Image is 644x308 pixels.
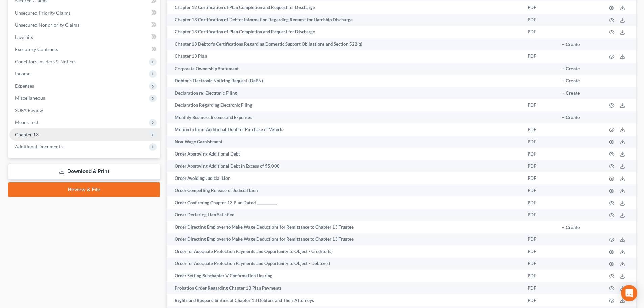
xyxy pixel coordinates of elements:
td: Order Confirming Chapter 13 Plan Dated ____________ [167,196,522,209]
a: Lawsuits [9,31,160,43]
span: Executory Contracts [15,46,58,52]
button: + Create [562,225,580,230]
td: Order Approving Additional Debt [167,148,522,160]
td: Chapter 13 Plan [167,50,522,63]
td: Order Directing Employer to Make Wage Deductions for Remittance to Chapter 13 Trustee [167,221,522,233]
td: Monthly Business Income and Expenses [167,111,522,123]
a: Download & Print [8,164,160,180]
td: PDF [522,123,556,136]
span: SOFA Review [15,107,43,113]
td: Probation Order Regarding Chapter 13 Plan Payments [167,282,522,294]
td: Rights and Responsibilities of Chapter 13 Debtors and Their Attorneys [167,294,522,306]
td: PDF [522,1,556,14]
button: + Create [562,79,580,84]
td: Non-Wage Garnishment [167,136,522,148]
td: PDF [522,136,556,148]
td: PDF [522,233,556,245]
td: Order Setting Subchapter V Confirmation Hearing [167,270,522,282]
span: Expenses [15,83,34,89]
span: Additional Documents [15,144,63,149]
span: Lawsuits [15,34,33,40]
a: Review & File [8,182,160,197]
td: Motion to Incur Additional Debt for Purchase of Vehicle [167,123,522,136]
td: PDF [522,148,556,160]
span: Unsecured Priority Claims [15,10,71,16]
td: Order Directing Employer to Make Wage Deductions for Remittance to Chapter 13 Trustee [167,233,522,245]
a: Executory Contracts [9,43,160,55]
td: Order for Adequate Protection Payments and Opportunity to Object - Debtor(s) [167,258,522,270]
td: Chapter 13 Debtor's Certifications Regarding Domestic Support Obligations and Section 522(q) [167,38,522,50]
td: Order Declaring Lien Satisfied [167,209,522,221]
td: Order Compelling Release of Judicial Lien [167,184,522,196]
a: Unsecured Nonpriority Claims [9,19,160,31]
td: Chapter 13 Certification of Plan Completion and Request for Discharge [167,26,522,38]
a: Unsecured Priority Claims [9,7,160,19]
button: + Create [562,115,580,120]
span: Means Test [15,119,38,125]
td: PDF [522,160,556,172]
span: Chapter 13 [15,132,39,137]
span: Income [15,71,30,76]
td: Order for Adequate Protection Payments and Opportunity to Object - Creditor(s) [167,245,522,258]
td: PDF [522,26,556,38]
td: Chapter 12 Certification of Plan Completion and Request for Discharge [167,1,522,14]
td: PDF [522,270,556,282]
td: Corporate Ownership Statement [167,63,522,75]
td: PDF [522,245,556,258]
td: PDF [522,50,556,63]
button: + Create [562,91,580,96]
td: PDF [522,209,556,221]
button: + Create [562,42,580,47]
td: PDF [522,294,556,306]
td: Declaration Regarding Electronic Filing [167,99,522,111]
td: PDF [522,172,556,184]
td: Order Avoiding Judicial Lien [167,172,522,184]
span: Miscellaneous [15,95,45,101]
a: SOFA Review [9,104,160,116]
td: PDF [522,184,556,196]
span: Codebtors Insiders & Notices [15,58,76,64]
td: PDF [522,99,556,111]
span: Unsecured Nonpriority Claims [15,22,79,28]
td: Declaration re: Electronic Filing [167,87,522,99]
td: Debtor's Electronic Noticing Request (DeBN) [167,75,522,87]
div: Open Intercom Messenger [621,285,637,301]
td: Chapter 13 Certification of Debtor Information Regarding Request for Hardship Discharge [167,14,522,26]
td: PDF [522,14,556,26]
button: + Create [562,67,580,71]
td: Order Approving Additional Debt in Excess of $5,000 [167,160,522,172]
td: PDF [522,258,556,270]
td: PDF [522,282,556,294]
td: PDF [522,196,556,209]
